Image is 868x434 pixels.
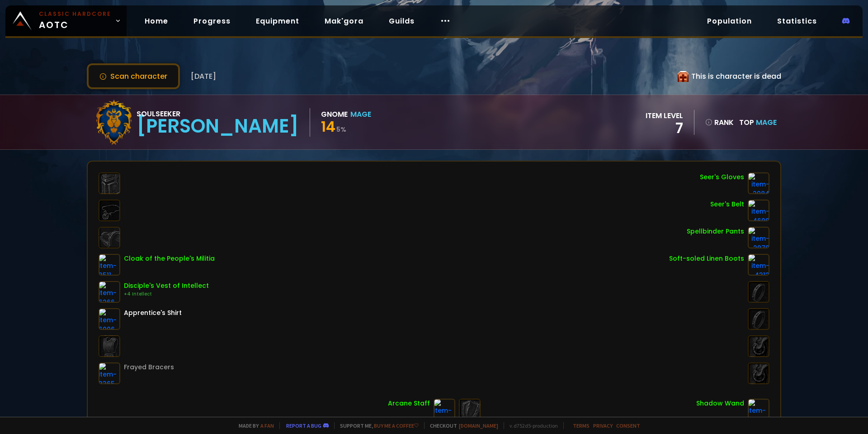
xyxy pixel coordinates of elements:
img: item-2984 [748,172,769,194]
div: Spellbinder Pants [687,227,744,236]
a: Classic HardcoreAOTC [5,5,127,36]
img: item-6096 [99,308,120,330]
img: item-6266 [99,281,120,303]
div: 7 [646,121,683,135]
img: item-4312 [748,254,769,276]
a: Population [700,12,759,30]
img: item-3365 [99,362,120,384]
a: Terms [573,422,590,429]
div: Frayed Bracers [124,362,174,372]
div: Shadow Wand [696,399,744,408]
img: item-4699 [748,200,769,221]
a: Statistics [770,12,824,30]
div: Gnome [321,109,348,120]
a: Progress [186,12,238,30]
a: Guilds [382,12,422,30]
a: Equipment [249,12,307,30]
a: a fan [260,422,274,429]
div: Arcane Staff [388,399,430,408]
div: Cloak of the People's Militia [124,254,215,263]
div: item level [646,110,683,121]
div: This is character is dead [678,71,781,82]
a: Buy me a coffee [374,422,419,429]
img: item-9514 [434,399,455,420]
span: AOTC [39,10,111,32]
img: item-2970 [748,227,769,248]
span: v. d752d5 - production [504,422,558,429]
a: Privacy [593,422,613,429]
span: 14 [321,116,335,137]
div: Top [739,117,777,128]
a: [DOMAIN_NAME] [459,422,498,429]
div: Seer's Gloves [700,172,744,182]
span: Checkout [424,422,498,429]
div: +4 Intellect [124,291,209,298]
a: Home [137,12,175,30]
a: Consent [616,422,640,429]
img: item-5071 [748,399,769,420]
button: Scan character [87,63,180,89]
span: Support me, [334,422,419,429]
div: Disciple's Vest of Intellect [124,281,209,291]
a: Mak'gora [317,12,371,30]
a: Report a bug [286,422,321,429]
div: Soulseeker [137,108,299,119]
div: Apprentice's Shirt [124,308,182,318]
div: Seer's Belt [710,200,744,209]
img: item-3511 [99,254,120,276]
span: [DATE] [191,71,216,82]
small: Classic Hardcore [39,10,111,18]
div: Mage [350,109,371,120]
div: [PERSON_NAME] [137,119,299,133]
small: 5 % [336,125,346,134]
span: Mage [756,117,777,128]
div: Soft-soled Linen Boots [669,254,744,263]
div: rank [705,117,734,128]
span: Made by [233,422,274,429]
